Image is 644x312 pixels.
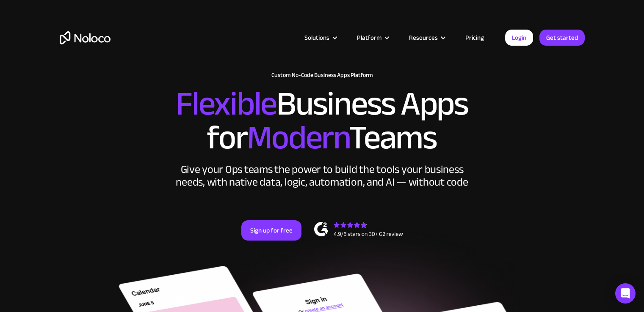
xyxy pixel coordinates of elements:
[409,32,438,43] div: Resources
[60,87,585,155] h2: Business Apps for Teams
[60,31,111,44] a: home
[304,32,329,43] div: Solutions
[241,220,301,241] a: Sign up for free
[615,283,636,304] div: Open Intercom Messenger
[247,106,349,169] span: Modern
[539,30,585,46] a: Get started
[294,32,346,43] div: Solutions
[346,32,398,43] div: Platform
[505,30,533,46] a: Login
[174,163,470,189] div: Give your Ops teams the power to build the tools your business needs, with native data, logic, au...
[455,32,495,43] a: Pricing
[357,32,381,43] div: Platform
[176,72,276,135] span: Flexible
[398,32,455,43] div: Resources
